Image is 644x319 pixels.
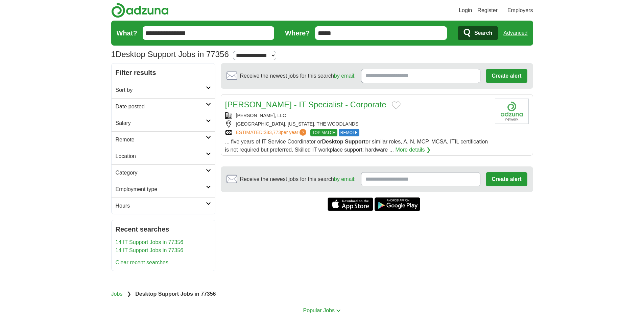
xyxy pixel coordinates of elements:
[112,115,215,131] a: Salary
[116,239,184,245] a: 14 IT Support Jobs in 77356
[240,72,356,80] span: Receive the newest jobs for this search :
[116,247,184,253] a: 14 IT Support Jobs in 77356
[395,146,431,154] a: More details ❯
[477,6,498,15] a: Register
[486,172,527,186] button: Create alert
[503,26,527,40] a: Advanced
[116,224,211,234] h2: Recent searches
[310,129,337,136] span: TOP MATCH
[111,291,123,297] a: Jobs
[459,6,472,15] a: Login
[334,176,354,182] a: by email
[112,197,215,214] a: Hours
[111,50,229,59] h1: Desktop Support Jobs in 77356
[112,82,215,98] a: Sort by
[116,86,206,94] h2: Sort by
[285,28,310,38] label: Where?
[392,101,401,109] button: Add to favorite jobs
[116,136,206,144] h2: Remote
[474,26,492,40] span: Search
[111,3,169,18] img: Adzuna logo
[264,130,281,135] span: $83,773
[112,181,215,197] a: Employment type
[116,202,206,210] h2: Hours
[116,185,206,193] h2: Employment type
[375,197,420,211] a: Get the Android app
[495,99,529,124] img: Company logo
[116,169,206,177] h2: Category
[225,139,488,153] span: ... five years of IT Service Coordinator or or similar roles, A, N, MCP, MCSA, ITIL certification...
[111,48,116,60] span: 1
[112,98,215,115] a: Date posted
[112,148,215,164] a: Location
[334,73,354,79] a: by email
[328,197,373,211] a: Get the iPhone app
[135,291,216,297] strong: Desktop Support Jobs in 77356
[300,129,306,136] span: ?
[117,28,137,38] label: What?
[240,175,356,183] span: Receive the newest jobs for this search :
[116,119,206,127] h2: Salary
[116,152,206,160] h2: Location
[486,69,527,83] button: Create alert
[112,63,215,82] h2: Filter results
[112,164,215,181] a: Category
[339,129,359,136] span: REMOTE
[127,291,131,297] span: ❯
[336,309,341,312] img: toggle icon
[303,308,335,313] span: Popular Jobs
[225,121,490,128] div: [GEOGRAPHIC_DATA], [US_STATE], THE WOODLANDS
[116,260,169,265] a: Clear recent searches
[345,139,365,144] strong: Support
[236,129,308,136] a: ESTIMATED:$83,773per year?
[225,112,490,119] div: [PERSON_NAME], LLC
[507,6,533,15] a: Employers
[225,100,386,109] a: [PERSON_NAME] - IT Specialist - Corporate
[116,103,206,111] h2: Date posted
[322,139,343,144] strong: Desktop
[458,26,498,40] button: Search
[112,131,215,148] a: Remote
